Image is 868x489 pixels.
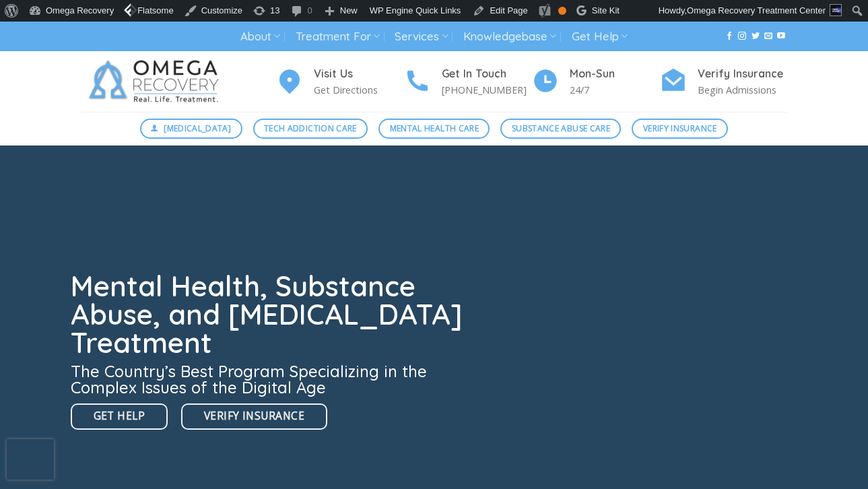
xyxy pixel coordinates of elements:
[500,119,621,139] a: Substance Abuse Care
[698,65,788,83] h4: Verify Insurance
[395,24,448,49] a: Services
[643,122,717,135] span: Verify Insurance
[404,65,532,98] a: Get In Touch [PHONE_NUMBER]
[94,407,145,424] span: Get Help
[463,24,556,49] a: Knowledgebase
[390,122,479,135] span: Mental Health Care
[204,407,304,424] span: Verify Insurance
[777,32,785,41] a: Follow on YouTube
[738,32,746,41] a: Follow on Instagram
[698,82,788,98] p: Begin Admissions
[314,82,404,98] p: Get Directions
[276,65,404,98] a: Visit Us Get Directions
[264,122,357,135] span: Tech Addiction Care
[632,119,728,139] a: Verify Insurance
[442,65,532,83] h4: Get In Touch
[240,24,280,49] a: About
[71,363,471,395] h3: The Country’s Best Program Specializing in the Complex Issues of the Digital Age
[7,439,54,480] iframe: reCAPTCHA
[253,119,368,139] a: Tech Addiction Care
[572,24,628,49] a: Get Help
[140,119,242,139] a: [MEDICAL_DATA]
[296,24,380,49] a: Treatment For
[442,82,532,98] p: [PHONE_NUMBER]
[164,122,231,135] span: [MEDICAL_DATA]
[752,32,760,41] a: Follow on Twitter
[314,65,404,83] h4: Visit Us
[687,5,826,15] span: Omega Recovery Treatment Center
[71,403,168,430] a: Get Help
[558,7,566,15] div: OK
[81,51,232,112] img: Omega Recovery
[660,65,788,98] a: Verify Insurance Begin Admissions
[512,122,610,135] span: Substance Abuse Care
[725,32,733,41] a: Follow on Facebook
[71,272,471,357] h1: Mental Health, Substance Abuse, and [MEDICAL_DATA] Treatment
[378,119,490,139] a: Mental Health Care
[181,403,327,430] a: Verify Insurance
[764,32,772,41] a: Send us an email
[592,5,620,15] span: Site Kit
[570,65,660,83] h4: Mon-Sun
[570,82,660,98] p: 24/7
